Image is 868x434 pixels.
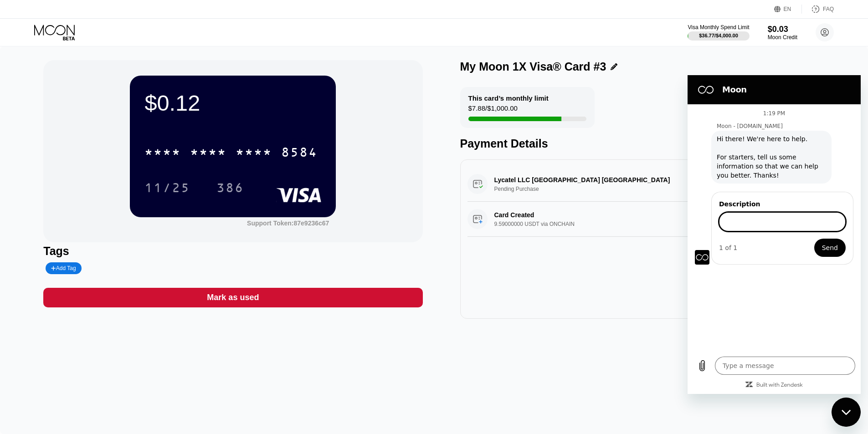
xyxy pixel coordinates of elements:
div: Moon Credit [768,34,797,41]
div: EN [774,5,802,14]
div: 8584 [281,146,318,161]
div: Add Tag [51,265,76,271]
iframe: Messaging window [688,75,861,394]
div: $7.88 / $1,000.00 [468,104,518,117]
div: $36.77 / $4,000.00 [699,33,738,38]
div: Support Token:87e9236c67 [247,220,329,227]
div: 386 [210,176,251,199]
div: Payment Details [460,137,839,150]
div: Visa Monthly Spend Limit [688,24,749,31]
div: Support Token: 87e9236c67 [247,220,329,227]
div: 11/25 [144,182,190,196]
div: Mark as used [207,292,259,303]
div: 11/25 [138,176,197,199]
div: FAQ [802,5,834,14]
div: EN [784,6,791,12]
div: My Moon 1X Visa® Card #3 [460,60,606,73]
div: Visa Monthly Spend Limit$36.77/$4,000.00 [688,24,749,41]
div: 386 [216,182,244,196]
div: Tags [43,245,422,258]
iframe: Button to launch messaging window, conversation in progress [832,398,861,427]
div: $0.03 [768,25,797,34]
div: Add Tag [46,262,81,274]
div: $0.03Moon Credit [768,25,797,41]
div: $0.12 [144,90,321,116]
div: FAQ [823,6,834,12]
div: Mark as used [43,288,422,307]
div: This card’s monthly limit [468,94,549,102]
